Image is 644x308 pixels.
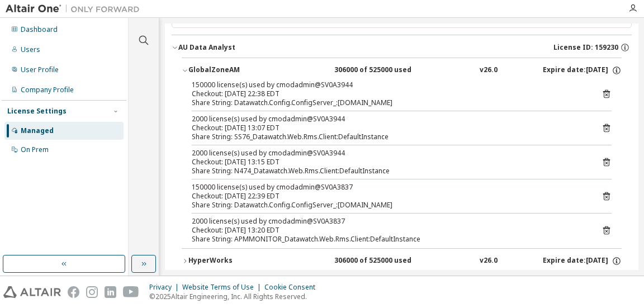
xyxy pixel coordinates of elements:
img: youtube.svg [123,286,139,298]
div: v26.0 [480,65,498,75]
button: AU Data AnalystLicense ID: 159230 [172,35,632,60]
div: Expire date: [DATE] [543,256,622,266]
div: Share String: APMMONITOR_Datawatch.Web.Rms.Client:DefaultInstance [192,235,585,244]
div: Checkout: [DATE] 22:39 EDT [192,192,585,201]
p: © 2025 Altair Engineering, Inc. All Rights Reserved. [149,292,322,301]
div: Share String: N474_Datawatch.Web.Rms.Client:DefaultInstance [192,167,585,176]
div: Checkout: [DATE] 22:38 EDT [192,89,585,98]
div: User Profile [21,65,59,74]
div: Checkout: [DATE] 13:20 EDT [192,226,585,235]
div: On Prem [21,145,49,154]
div: AU Data Analyst [178,43,235,52]
div: Share String: Datawatch.Config.ConfigServer_:[DOMAIN_NAME] [192,201,585,210]
button: GlobalZoneAM306000 of 525000 usedv26.0Expire date:[DATE] [182,58,622,83]
div: 2000 license(s) used by cmodadmin@SV0A3837 [192,217,585,226]
div: Company Profile [21,86,74,94]
img: instagram.svg [86,286,98,298]
div: 306000 of 525000 used [334,256,435,266]
div: License Settings [7,107,67,116]
div: Website Terms of Use [182,283,264,292]
span: License ID: 159230 [553,43,618,52]
div: 150000 license(s) used by cmodadmin@SV0A3837 [192,183,585,192]
div: Expire date: [DATE] [543,65,622,75]
button: HyperWorks306000 of 525000 usedv26.0Expire date:[DATE] [182,249,622,273]
img: facebook.svg [68,286,79,298]
div: Dashboard [21,25,58,34]
div: HyperWorks [188,256,289,266]
div: Checkout: [DATE] 13:15 EDT [192,158,585,167]
div: Users [21,45,40,54]
div: Privacy [149,283,182,292]
div: 2000 license(s) used by cmodadmin@SV0A3944 [192,149,585,158]
div: Managed [21,126,54,135]
div: 150000 license(s) used by cmodadmin@SV0A3944 [192,80,585,89]
img: altair_logo.svg [3,286,61,298]
div: Share String: SS76_Datawatch.Web.Rms.Client:DefaultInstance [192,132,585,141]
img: linkedin.svg [105,286,116,298]
div: Share String: Datawatch.Config.ConfigServer_:[DOMAIN_NAME] [192,98,585,107]
div: 2000 license(s) used by cmodadmin@SV0A3944 [192,115,585,124]
div: Cookie Consent [264,283,322,292]
div: v26.0 [480,256,498,266]
div: Checkout: [DATE] 13:07 EDT [192,124,585,132]
img: Altair One [6,3,145,15]
div: GlobalZoneAM [188,65,289,75]
div: 306000 of 525000 used [334,65,435,75]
